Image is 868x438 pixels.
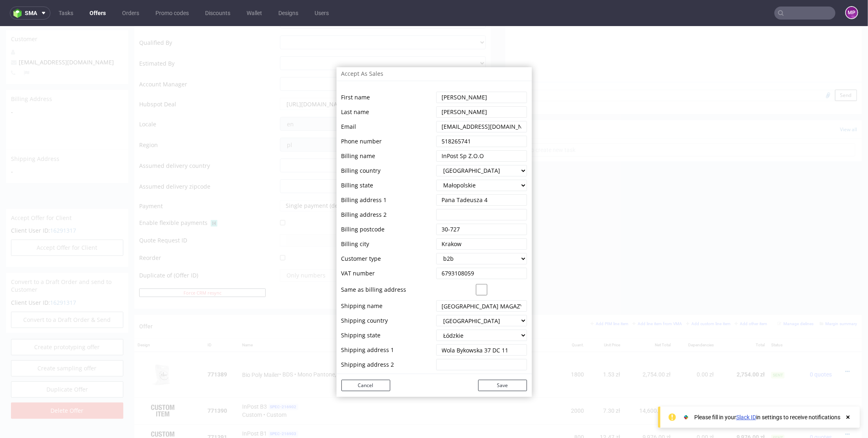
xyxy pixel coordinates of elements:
td: Phone number [341,109,434,122]
td: Shipping postcode [341,347,434,360]
td: Shipping state [341,303,434,316]
a: Discounts [200,7,235,20]
td: Billing country [341,138,434,151]
td: Email [341,94,434,107]
td: Shipping address 2 [341,332,434,345]
td: Billing address 2 [341,182,434,195]
a: Tasks [54,7,78,20]
span: sma [25,10,37,16]
td: Shipping country [341,288,434,301]
a: Orders [117,7,144,20]
a: Slack ID [736,414,756,420]
td: Same as billing address [341,255,434,272]
img: logo [13,9,25,18]
a: Wallet [242,7,267,20]
td: Billing state [341,153,434,166]
button: Cancel [341,354,390,365]
a: Users [310,7,334,20]
a: Offers [85,7,111,20]
div: Accept As Sales [337,41,532,55]
td: Last name [341,79,434,92]
td: Shipping address 1 [341,317,434,330]
td: Shipping name [341,273,434,286]
button: Save [478,354,527,365]
td: Customer type [341,226,434,239]
td: Billing city [341,211,434,225]
a: Promo codes [151,7,194,20]
img: Slack [682,413,690,421]
button: sma [10,7,50,20]
a: Designs [273,7,303,20]
td: Billing name [341,123,434,136]
td: Billing postcode [341,197,434,210]
td: First name [341,65,434,78]
figcaption: MP [846,7,857,18]
div: Please fill in your in settings to receive notifications [694,413,840,421]
td: Billing address 1 [341,167,434,180]
td: VAT number [341,241,434,254]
